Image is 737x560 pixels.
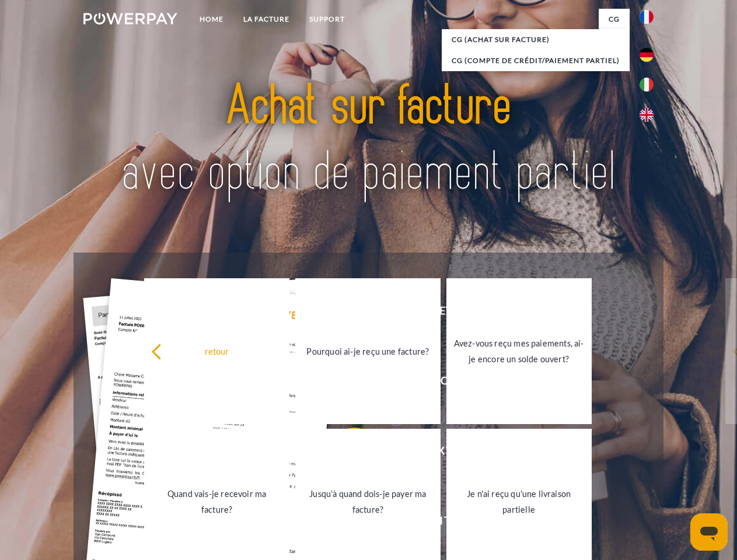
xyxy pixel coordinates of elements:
img: title-powerpay_fr.svg [111,56,626,223]
img: logo-powerpay-white.svg [83,13,177,24]
div: Jusqu'à quand dois-je payer ma facture? [302,486,434,517]
img: de [640,48,654,62]
div: Je n'ai reçu qu'une livraison partielle [453,486,585,517]
a: CG (Compte de crédit/paiement partiel) [442,50,630,71]
div: Quand vais-je recevoir ma facture? [151,486,282,517]
a: Avez-vous reçu mes paiements, ai-je encore un solde ouvert? [446,278,592,424]
a: CG (achat sur facture) [442,29,630,50]
a: Home [190,9,233,30]
div: Avez-vous reçu mes paiements, ai-je encore un solde ouvert? [453,335,585,367]
div: retour [151,343,282,359]
iframe: Bouton de lancement de la fenêtre de messagerie [690,513,728,551]
a: LA FACTURE [233,9,299,30]
img: it [640,78,654,92]
img: fr [640,10,654,24]
img: en [640,108,654,122]
a: CG [599,9,630,30]
div: Pourquoi ai-je reçu une facture? [302,343,434,359]
a: Support [299,9,355,30]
